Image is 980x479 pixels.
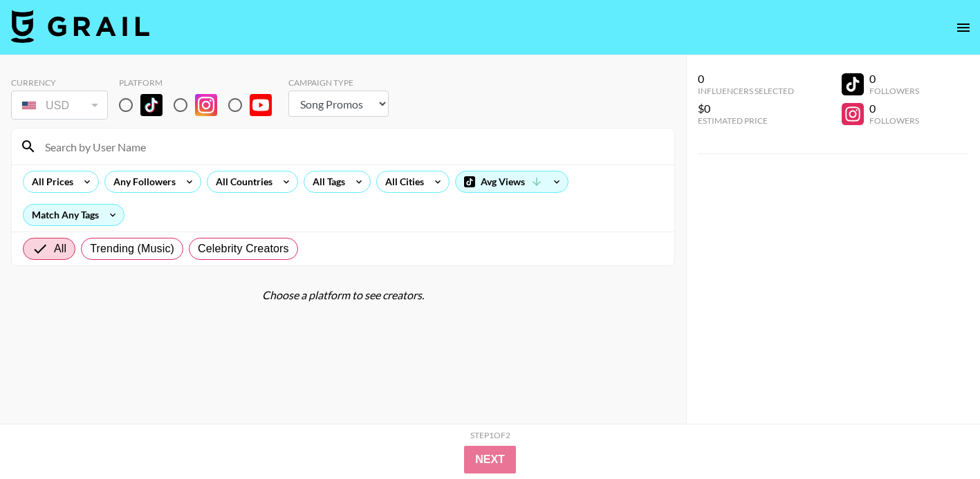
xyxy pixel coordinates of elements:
div: All Cities [377,171,427,192]
div: Campaign Type [288,77,389,88]
div: All Countries [207,171,275,192]
div: Followers [869,115,919,126]
div: Followers [869,86,919,96]
div: Influencers Selected [698,86,794,96]
div: Choose a platform to see creators. [11,288,675,302]
div: Any Followers [105,171,178,192]
img: TikTok [140,94,163,116]
div: 0 [869,72,919,86]
img: Instagram [195,94,217,116]
div: $0 [698,102,794,115]
div: Currency is locked to USD [11,88,108,122]
input: Search by User Name [37,135,666,158]
button: open drawer [950,14,977,41]
span: All [54,241,66,257]
div: Match Any Tags [24,205,124,225]
div: USD [14,93,105,118]
div: Avg Views [456,171,568,192]
span: Celebrity Creators [198,241,289,257]
div: Estimated Price [698,115,794,126]
div: 0 [869,102,919,115]
div: All Tags [304,171,348,192]
div: Platform [119,77,283,88]
img: Grail Talent [11,10,149,43]
div: Currency [11,77,108,88]
div: 0 [698,72,794,86]
button: Next [464,446,516,473]
span: Trending (Music) [90,241,174,257]
div: All Prices [24,171,76,192]
img: YouTube [250,94,272,116]
div: Step 1 of 2 [470,430,510,440]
